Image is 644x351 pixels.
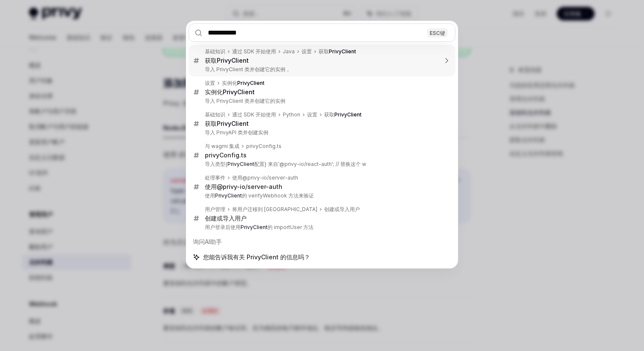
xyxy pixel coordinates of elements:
font: 创建或导入用户 [324,206,360,212]
font: PrivyClient [227,161,254,167]
font: privyConfig.ts [246,143,282,149]
font: 的 verifyWebhook 方法来验证 [242,192,314,199]
font: 您能告诉我有关 PrivyClient 的信息吗？ [203,253,310,261]
font: PrivyClient [223,88,255,96]
font: 设置 [302,48,312,55]
font: 将用户迁移到 [GEOGRAPHIC_DATA] [232,206,317,212]
font: PrivyClient [241,224,267,230]
font: 实例化 [222,80,237,86]
font: 实例化 [205,88,223,96]
font: PrivyClient [329,48,356,55]
font: PrivyClient [215,192,242,199]
font: PrivyClient [217,120,249,127]
font: 使用@privy-io/server-auth [205,183,282,190]
font: 导入 PrivyClient 类并创建它的实例， [205,66,290,73]
font: 设置 [205,80,215,86]
font: 询问AI助手 [193,238,222,245]
font: 创建或导入用户 [205,215,247,222]
font: 设置 [307,111,317,118]
font: 通过 SDK 开始使用 [232,111,276,118]
font: 获取 [324,111,334,118]
font: 处理事件 [205,174,225,181]
font: 获取 [319,48,329,55]
font: 获取 [205,57,217,64]
font: 获取 [205,120,217,127]
font: 导入 PrivyClient 类并创建它的实例 [205,98,285,104]
font: 基础知识 [205,111,225,118]
font: 导入 PrivyAPI 类并创建实例 [205,129,268,136]
font: 与 wagmi 集成 [205,143,239,149]
font: PrivyClient [334,111,362,118]
font: 用户登录后使用 [205,224,241,230]
font: privyConfig.ts [205,151,247,159]
font: 使用@privy-io/server-auth [232,174,298,181]
font: 通过 SDK 开始使用 [232,48,276,55]
font: Java [283,48,295,55]
font: Python [283,111,300,118]
font: PrivyClient [237,80,264,86]
font: 的 importUser 方法 [267,224,313,230]
font: PrivyClient [217,57,249,64]
font: ESC键 [430,29,445,36]
font: 使用 [205,192,215,199]
font: 导入类型{ [205,161,227,167]
font: 基础知识 [205,48,225,55]
font: 配置} 来自'@privy-io/react-auth'; // 替换这个 w [254,161,366,167]
font: 用户管理 [205,206,225,212]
